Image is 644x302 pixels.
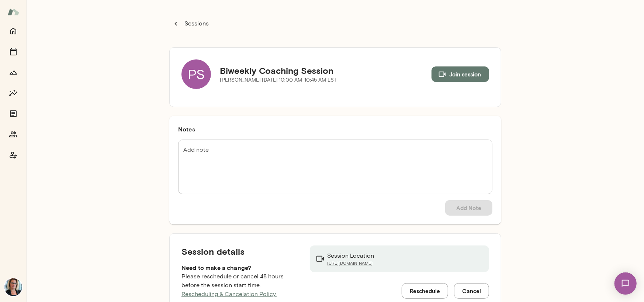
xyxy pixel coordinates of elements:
[181,246,298,257] h5: Session details
[169,16,213,31] button: Sessions
[6,148,21,162] button: Coach app
[181,263,298,272] h6: Need to make a change?
[6,65,21,80] button: Growth Plan
[402,283,448,299] button: Reschedule
[6,86,21,100] button: Insights
[6,44,21,59] button: Sessions
[6,106,21,121] button: Documents
[432,66,489,82] button: Join session
[6,24,21,38] button: Home
[220,76,337,84] p: [PERSON_NAME] · [DATE] · 10:00 AM-10:45 AM EST
[178,125,492,134] h6: Notes
[454,283,489,299] button: Cancel
[183,19,209,28] p: Sessions
[181,272,298,299] p: Please reschedule or cancel 48 hours before the session start time.
[6,127,21,142] button: Members
[328,260,374,266] a: [URL][DOMAIN_NAME]
[7,5,19,19] img: Mento
[4,278,22,296] img: Jennifer Alvarez
[181,291,277,298] a: Rescheduling & Cancelation Policy.
[328,251,374,260] p: Session Location
[220,65,337,76] h5: Biweekly Coaching Session
[181,59,211,89] div: PS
